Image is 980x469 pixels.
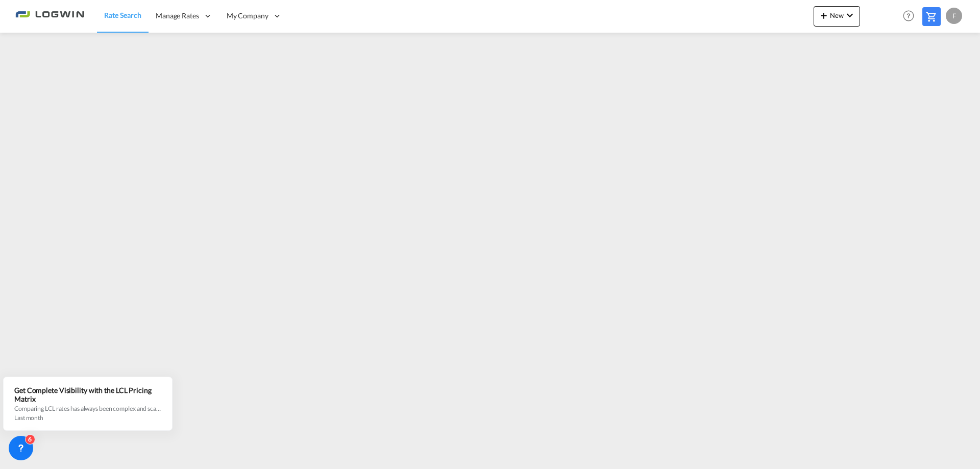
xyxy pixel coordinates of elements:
[156,11,199,21] span: Manage Rates
[900,7,917,24] span: Help
[818,11,856,19] span: New
[814,6,860,27] button: icon-plus 400-fgNewicon-chevron-down
[900,7,922,26] div: Help
[15,5,84,28] img: 2761ae10d95411efa20a1f5e0282d2d7.png
[844,9,856,21] md-icon: icon-chevron-down
[104,11,141,19] span: Rate Search
[818,9,830,21] md-icon: icon-plus 400-fg
[946,8,962,24] div: F
[227,11,268,21] span: My Company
